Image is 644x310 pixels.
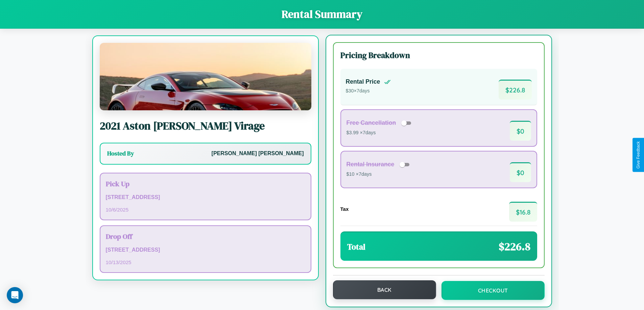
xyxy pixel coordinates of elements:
p: 10 / 13 / 2025 [106,258,305,267]
h4: Rental Insurance [347,161,395,168]
p: 10 / 6 / 2025 [106,205,305,214]
h1: Rental Summary [7,7,637,22]
img: Aston Martin Virage [100,43,311,110]
h2: 2021 Aston [PERSON_NAME] Virage [100,118,311,133]
p: [PERSON_NAME] [PERSON_NAME] [212,149,304,159]
h3: Pricing Breakdown [340,50,537,61]
button: Checkout [442,281,545,300]
span: $ 16.8 [509,202,537,222]
p: [STREET_ADDRESS] [106,245,305,255]
span: $ 0 [510,121,531,141]
h4: Tax [340,206,349,212]
h4: Free Cancellation [347,119,396,126]
span: $ 226.8 [499,80,532,100]
p: $10 × 7 days [347,170,412,179]
span: $ 0 [510,162,531,182]
p: $ 30 × 7 days [346,87,391,95]
h3: Total [347,241,365,252]
h3: Hosted By [107,149,134,158]
h3: Pick Up [106,179,305,189]
p: [STREET_ADDRESS] [106,193,305,202]
p: $3.99 × 7 days [347,129,414,137]
h4: Rental Price [346,78,380,85]
div: Give Feedback [636,141,641,169]
div: Open Intercom Messenger [7,287,23,303]
span: $ 226.8 [499,239,530,254]
button: Back [333,280,436,299]
h3: Drop Off [106,231,305,241]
